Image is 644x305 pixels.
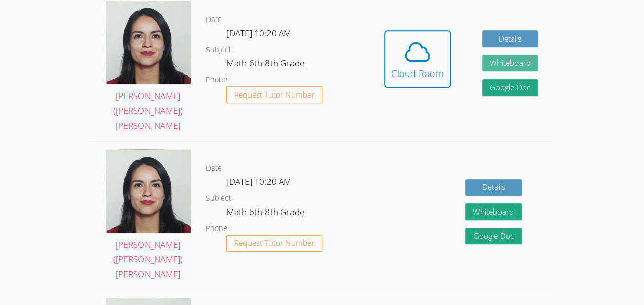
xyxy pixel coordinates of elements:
[226,235,322,252] button: Request Tutor Number
[106,1,191,134] a: [PERSON_NAME] ([PERSON_NAME]) [PERSON_NAME]
[206,162,222,175] dt: Date
[106,1,191,84] img: picture.jpeg
[384,30,451,88] button: Cloud Room
[206,192,231,205] dt: Subject
[234,91,315,99] span: Request Tutor Number
[465,228,522,245] a: Google Doc
[206,13,222,26] dt: Date
[226,27,292,39] span: [DATE] 10:20 AM
[206,222,227,235] dt: Phone
[226,176,292,187] span: [DATE] 10:20 AM
[465,203,522,220] button: Whiteboard
[206,73,227,86] dt: Phone
[226,205,306,222] dd: Math 6th-8th Grade
[206,44,231,56] dt: Subject
[391,66,444,81] div: Cloud Room
[482,55,538,72] button: Whiteboard
[234,239,315,247] span: Request Tutor Number
[482,30,538,47] a: Details
[106,149,191,233] img: picture.jpeg
[465,179,522,196] a: Details
[226,56,306,73] dd: Math 6th-8th Grade
[226,86,322,103] button: Request Tutor Number
[482,79,538,96] a: Google Doc
[106,149,191,282] a: [PERSON_NAME] ([PERSON_NAME]) [PERSON_NAME]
